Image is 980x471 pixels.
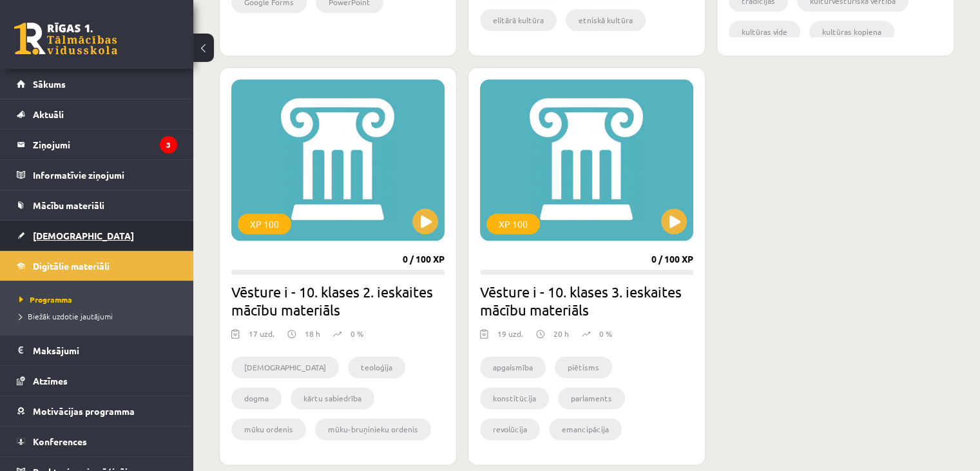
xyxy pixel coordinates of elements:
[19,294,180,305] a: Programma
[33,230,134,241] span: [DEMOGRAPHIC_DATA]
[33,78,66,90] span: Sākums
[599,328,612,339] p: 0 %
[231,283,445,319] h2: Vēsture i - 10. klases 2. ieskaites mācību materiāls
[315,418,431,440] li: mūku-bruņinieku ordenis
[17,396,177,426] a: Motivācijas programma
[480,283,693,319] h2: Vēsture i - 10. klases 3. ieskaites mācību materiāls
[351,328,363,339] p: 0 %
[17,160,177,190] a: Informatīvie ziņojumi
[480,387,549,409] li: konstitūcija
[17,366,177,396] a: Atzīmes
[555,356,612,378] li: piētisms
[19,294,72,305] span: Programma
[17,130,177,159] a: Ziņojumi3
[549,418,622,440] li: emancipācija
[19,311,113,321] span: Biežāk uzdotie jautājumi
[33,130,177,159] legend: Ziņojumi
[480,418,540,440] li: revolūcija
[809,21,894,43] li: kultūras kopiena
[729,21,800,43] li: kultūras vide
[17,336,177,365] a: Maksājumi
[558,387,625,409] li: parlaments
[33,336,177,365] legend: Maksājumi
[33,108,64,120] span: Aktuāli
[305,328,320,339] p: 18 h
[17,99,177,129] a: Aktuāli
[14,23,117,55] a: Rīgas 1. Tālmācības vidusskola
[238,214,291,234] div: XP 100
[17,69,177,99] a: Sākums
[497,328,523,347] div: 19 uzd.
[480,356,546,378] li: apgaismība
[291,387,374,409] li: kārtu sabiedrība
[17,190,177,220] a: Mācību materiāli
[33,160,177,190] legend: Informatīvie ziņojumi
[231,387,282,409] li: dogma
[19,310,180,322] a: Biežāk uzdotie jautājumi
[33,375,68,386] span: Atzīmes
[33,436,87,447] span: Konferences
[231,418,306,440] li: mūku ordenis
[231,356,339,378] li: [DEMOGRAPHIC_DATA]
[486,214,540,234] div: XP 100
[249,328,274,347] div: 17 uzd.
[348,356,405,378] li: teoloģija
[480,9,557,31] li: elitārā kultūra
[160,136,177,154] i: 3
[33,260,110,272] span: Digitālie materiāli
[17,221,177,250] a: [DEMOGRAPHIC_DATA]
[17,251,177,281] a: Digitālie materiāli
[553,328,569,339] p: 20 h
[17,426,177,456] a: Konferences
[33,199,104,211] span: Mācību materiāli
[33,405,135,417] span: Motivācijas programma
[566,9,646,31] li: etniskā kultūra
